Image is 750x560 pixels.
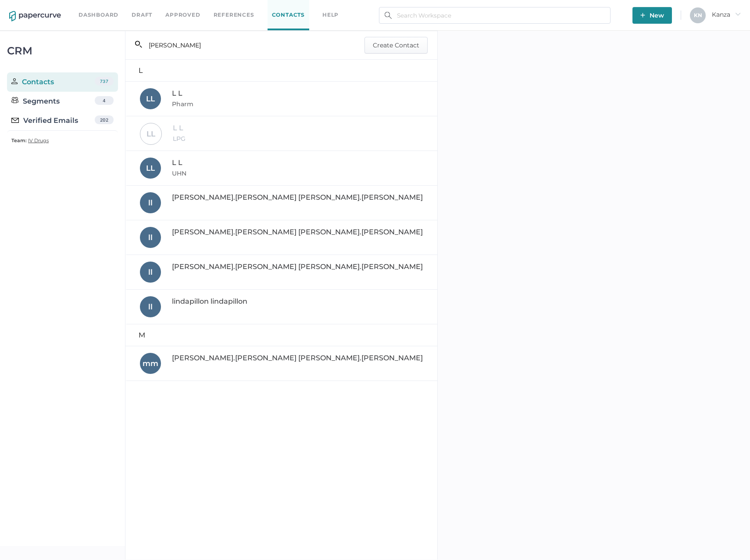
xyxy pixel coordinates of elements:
[146,164,155,172] span: L L
[11,135,49,146] a: Team: IV Drugs
[172,89,182,97] span: L L
[172,193,423,201] span: [PERSON_NAME].[PERSON_NAME] [PERSON_NAME].[PERSON_NAME]
[172,297,247,305] span: lindapillon lindapillon
[364,37,428,54] button: Create Contact
[172,354,423,362] span: [PERSON_NAME].[PERSON_NAME] [PERSON_NAME].[PERSON_NAME]
[172,169,188,177] span: UHN
[28,137,49,144] span: IV Drugs
[735,11,741,17] i: arrow_right
[148,198,153,207] span: l l
[712,11,741,18] span: Kanza
[125,220,437,255] a: ll[PERSON_NAME].[PERSON_NAME] [PERSON_NAME].[PERSON_NAME]
[146,129,155,138] span: L L
[373,37,419,53] span: Create Contact
[165,10,200,20] a: Approved
[125,346,437,381] a: mm[PERSON_NAME].[PERSON_NAME] [PERSON_NAME].[PERSON_NAME]
[172,100,195,108] span: Pharm
[11,96,60,107] div: Segments
[95,115,114,124] div: 202
[132,10,152,20] a: Draft
[640,13,645,18] img: plus-white.e19ec114.svg
[148,233,153,242] span: l l
[9,11,61,22] img: papercurve-logo-colour.7244d18c.svg
[11,97,18,104] img: segments.b9481e3d.svg
[125,151,437,186] a: LLL LUHN
[11,78,18,84] img: person.20a629c4.svg
[95,77,114,86] div: 737
[125,290,437,324] a: lllindapillon lindapillon
[79,10,118,20] a: Dashboard
[11,115,78,126] div: Verified Emails
[11,118,19,123] img: email-icon-black.c777dcea.svg
[125,116,437,151] a: LLL LLPG
[385,12,392,19] img: search.bf03fe8b.svg
[125,60,437,82] div: L
[125,82,437,116] a: LLL LPharm
[125,186,437,220] a: ll[PERSON_NAME].[PERSON_NAME] [PERSON_NAME].[PERSON_NAME]
[214,10,254,20] a: References
[364,40,428,49] a: Create Contact
[694,12,702,18] span: K N
[7,47,118,55] div: CRM
[135,41,142,48] i: search_left
[640,7,664,24] span: New
[172,228,423,236] span: [PERSON_NAME].[PERSON_NAME] [PERSON_NAME].[PERSON_NAME]
[173,124,183,132] span: L L
[148,302,153,311] span: l l
[379,7,611,24] input: Search Workspace
[146,94,155,103] span: L L
[95,96,114,105] div: 4
[173,135,187,143] span: LPG
[632,7,672,24] button: New
[322,10,339,20] div: help
[11,77,54,87] div: Contacts
[125,255,437,290] a: ll[PERSON_NAME].[PERSON_NAME] [PERSON_NAME].[PERSON_NAME]
[148,268,153,276] span: l l
[143,359,158,368] span: m m
[172,262,423,271] span: [PERSON_NAME].[PERSON_NAME] [PERSON_NAME].[PERSON_NAME]
[172,158,182,167] span: L L
[142,37,347,54] input: Search Contact
[125,324,437,346] div: M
